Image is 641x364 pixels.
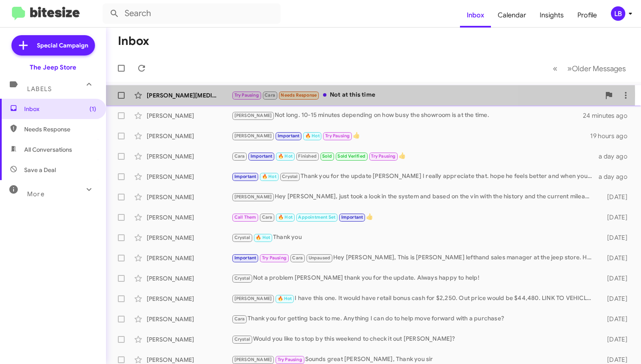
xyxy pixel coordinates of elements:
[371,153,396,159] span: Try Pausing
[596,193,634,201] div: [DATE]
[251,153,273,159] span: Important
[262,174,276,179] span: 🔥 Hot
[553,63,557,74] span: «
[572,64,626,73] span: Older Messages
[562,60,631,77] button: Next
[590,132,634,140] div: 19 hours ago
[11,35,95,56] a: Special Campaign
[491,3,533,28] a: Calendar
[234,296,272,301] span: [PERSON_NAME]
[281,92,317,98] span: Needs Response
[24,125,96,133] span: Needs Response
[583,111,634,120] div: 24 minutes ago
[278,153,293,159] span: 🔥 Hot
[231,314,596,324] div: Thank you for getting back to me. Anything I can do to help move forward with a purchase?
[571,3,604,28] a: Profile
[231,172,596,181] div: Thank you for the update [PERSON_NAME] I really appreciate that. hope he feels better and when yo...
[147,295,231,303] div: [PERSON_NAME]
[147,193,231,201] div: [PERSON_NAME]
[147,274,231,283] div: [PERSON_NAME]
[325,133,350,139] span: Try Pausing
[234,194,272,200] span: [PERSON_NAME]
[278,296,292,301] span: 🔥 Hot
[596,274,634,283] div: [DATE]
[278,214,293,220] span: 🔥 Hot
[234,255,256,261] span: Important
[596,213,634,222] div: [DATE]
[234,275,250,281] span: Crystal
[548,60,631,77] nav: Page navigation example
[309,255,331,261] span: Unpaused
[596,254,634,262] div: [DATE]
[278,357,302,362] span: Try Pausing
[611,6,625,21] div: LB
[147,356,231,364] div: [PERSON_NAME]
[234,153,245,159] span: Cara
[231,212,596,222] div: 👍
[231,294,596,303] div: I have this one. It would have retail bonus cash for $2,250. Out price would be $44,480. LINK TO ...
[147,172,231,181] div: [PERSON_NAME]
[278,133,300,139] span: Important
[147,254,231,262] div: [PERSON_NAME]
[596,315,634,323] div: [DATE]
[298,153,317,159] span: Finished
[24,166,56,174] span: Save a Deal
[234,316,245,322] span: Cara
[298,214,335,220] span: Appointment Set
[147,152,231,161] div: [PERSON_NAME]
[234,92,259,98] span: Try Pausing
[147,132,231,140] div: [PERSON_NAME]
[460,3,491,28] span: Inbox
[322,153,332,159] span: Sold
[596,233,634,242] div: [DATE]
[147,233,231,242] div: [PERSON_NAME]
[24,105,96,113] span: Inbox
[231,273,596,283] div: Not a problem [PERSON_NAME] thank you for the update. Always happy to help!
[103,3,281,24] input: Search
[596,295,634,303] div: [DATE]
[231,151,596,161] div: 👍
[27,190,45,198] span: More
[282,174,298,179] span: Crystal
[256,235,270,240] span: 🔥 Hot
[147,315,231,323] div: [PERSON_NAME]
[147,111,231,120] div: [PERSON_NAME]
[567,63,572,74] span: »
[305,133,320,139] span: 🔥 Hot
[337,153,365,159] span: Sold Verified
[147,91,231,100] div: [PERSON_NAME][MEDICAL_DATA]
[596,335,634,344] div: [DATE]
[234,357,272,362] span: [PERSON_NAME]
[231,334,596,344] div: Would you like to stop by this weekend to check it out [PERSON_NAME]?
[533,3,571,28] a: Insights
[262,255,287,261] span: Try Pausing
[234,174,256,179] span: Important
[27,85,52,93] span: Labels
[234,336,250,342] span: Crystal
[89,105,96,113] span: (1)
[341,214,363,220] span: Important
[147,213,231,222] div: [PERSON_NAME]
[231,233,596,242] div: Thank you
[292,255,303,261] span: Cara
[231,253,596,263] div: Hey [PERSON_NAME], This is [PERSON_NAME] lefthand sales manager at the jeep store. Hope you are w...
[234,113,272,118] span: [PERSON_NAME]
[234,133,272,139] span: [PERSON_NAME]
[234,235,250,240] span: Crystal
[231,131,590,141] div: 👍
[24,145,72,154] span: All Conversations
[37,41,88,50] span: Special Campaign
[596,172,634,181] div: a day ago
[118,34,149,48] h1: Inbox
[231,111,583,120] div: Not long. 10-15 minutes depending on how busy the showroom is at the time.
[596,356,634,364] div: [DATE]
[265,92,275,98] span: Cara
[262,214,273,220] span: Cara
[234,214,256,220] span: Call Them
[147,335,231,344] div: [PERSON_NAME]
[231,90,600,100] div: Not at this time
[231,192,596,202] div: Hey [PERSON_NAME], just took a look in the system and based on the vin with the history and the c...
